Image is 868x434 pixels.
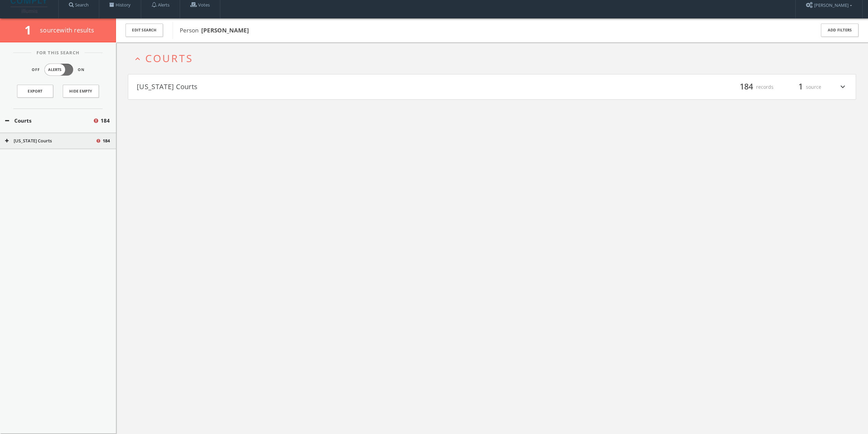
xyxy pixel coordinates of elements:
span: 1 [25,22,37,38]
span: Courts [145,51,193,65]
button: Edit Search [126,24,163,37]
button: [US_STATE] Courts [5,138,95,144]
a: Export [17,85,53,98]
span: 184 [101,117,110,125]
span: Person [180,26,249,34]
i: expand_less [133,54,142,64]
button: Courts [5,117,93,125]
span: 184 [103,138,110,144]
span: 184 [737,81,756,93]
span: source with results [40,26,94,34]
i: expand_more [838,81,847,93]
button: expand_lessCourts [133,53,856,64]
div: records [733,81,774,93]
span: Off [32,67,40,73]
button: [US_STATE] Courts [137,81,492,93]
button: Add Filters [821,24,858,37]
span: 1 [795,81,806,93]
span: For This Search [31,50,85,56]
button: Hide Empty [63,85,99,98]
span: On [78,67,85,73]
b: [PERSON_NAME] [201,26,249,34]
div: source [780,81,821,93]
